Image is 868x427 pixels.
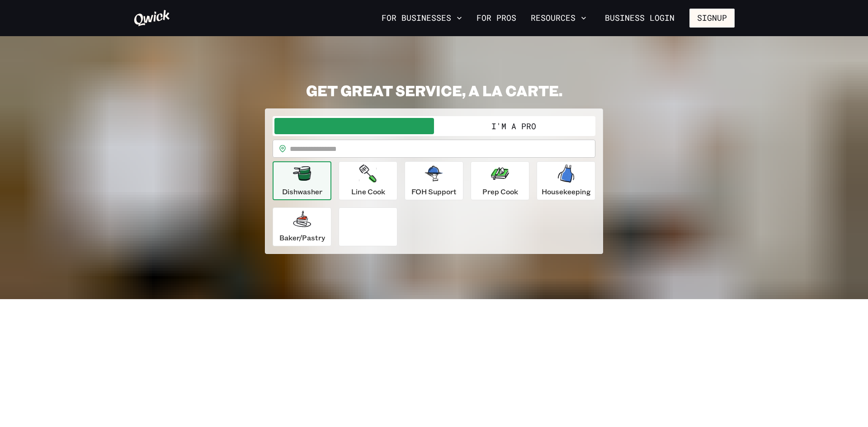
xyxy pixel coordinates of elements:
[689,9,735,28] button: Signup
[351,186,385,197] p: Line Cook
[282,186,322,197] p: Dishwasher
[434,118,594,134] button: I'm a Pro
[542,186,591,197] p: Housekeeping
[274,118,434,134] button: I'm a Business
[405,161,463,200] button: FOH Support
[473,10,520,26] a: For Pros
[482,186,518,197] p: Prep Cook
[527,10,590,26] button: Resources
[411,186,457,197] p: FOH Support
[537,161,595,200] button: Housekeeping
[273,207,331,246] button: Baker/Pastry
[273,161,331,200] button: Dishwasher
[265,81,603,99] h2: GET GREAT SERVICE, A LA CARTE.
[471,161,529,200] button: Prep Cook
[339,161,397,200] button: Line Cook
[378,10,466,26] button: For Businesses
[597,9,682,28] a: Business Login
[279,232,325,243] p: Baker/Pastry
